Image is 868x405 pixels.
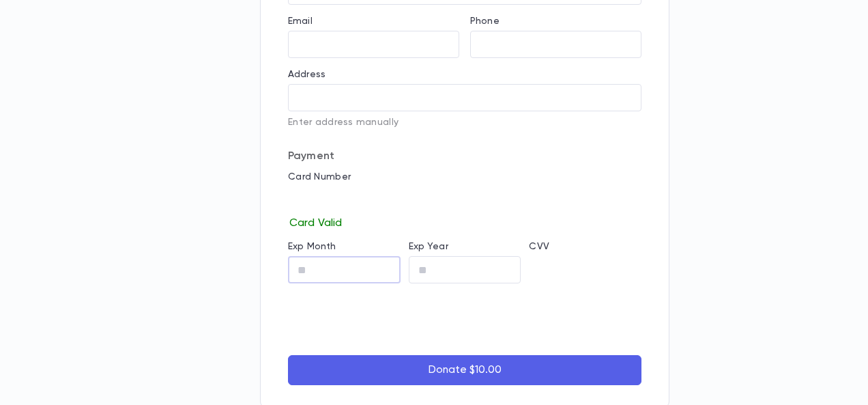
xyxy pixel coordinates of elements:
[288,214,641,230] p: Card Valid
[288,150,641,163] p: Payment
[529,241,641,252] p: CVV
[288,171,641,182] p: Card Number
[529,256,641,283] iframe: cvv
[288,16,313,27] label: Email
[409,241,448,252] label: Exp Year
[288,241,336,252] label: Exp Month
[470,16,500,27] label: Phone
[288,186,641,214] iframe: card
[288,117,641,128] p: Enter address manually
[288,355,641,385] button: Donate $10.00
[288,69,325,80] label: Address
